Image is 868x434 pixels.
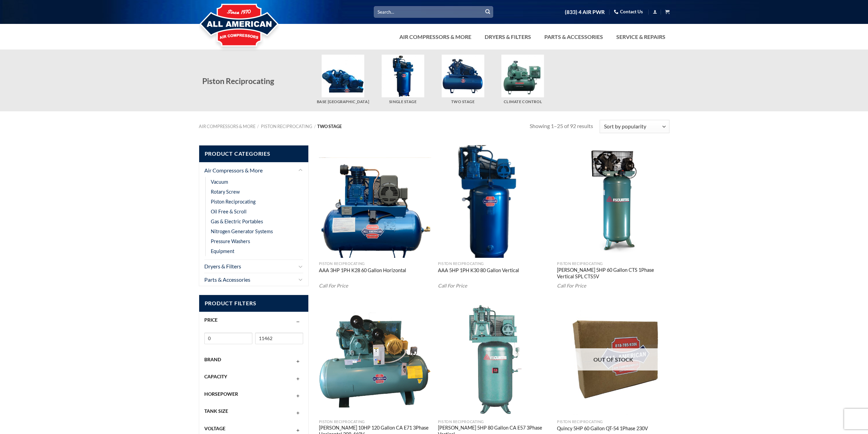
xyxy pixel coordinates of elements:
a: Vacuum [211,177,228,187]
em: Call For Price [319,283,348,289]
span: Tank Size [204,408,228,414]
a: AAA 5HP 1PH K30 80 Gallon Vertical [438,267,519,275]
span: Price [204,317,218,323]
img: Curtis 5HP 60 Gallon CTS 1Phase Vertical SPL [557,145,670,258]
h5: Base [GEOGRAPHIC_DATA] [316,99,369,104]
a: (833) 4 AIR PWR [565,6,605,18]
a: Login [653,8,657,16]
a: Nitrogen Generator Systems [211,226,273,236]
a: Parts & Accessories [204,273,296,286]
input: Min price [204,333,252,344]
img: Single Stage [382,55,424,97]
a: Piston Reciprocating [261,124,312,129]
div: Out of stock [557,348,670,371]
a: Service & Repairs [612,30,670,44]
a: Piston Reciprocating [211,197,255,207]
span: Brand [204,356,221,362]
a: Dryers & Filters [481,30,535,44]
button: Toggle [298,262,303,270]
select: Shop order [600,120,669,133]
span: / [314,124,316,129]
button: Submit [483,7,493,17]
p: Showing 1–25 of 92 results [530,122,593,130]
span: / [257,124,259,129]
span: Voltage [204,425,225,431]
a: Oil Free & Scroll [211,207,247,216]
span: Horsepower [204,391,238,397]
nav: Two Stage [199,124,530,129]
span: Product Filters [199,295,309,312]
h5: Two Stage [436,99,489,104]
p: Piston Reciprocating [438,420,550,424]
button: Toggle [298,166,303,174]
img: Climate Control [501,55,544,97]
img: Curtis 5HP 80 Gallon CA E57 3Phase Vertical [438,303,550,416]
a: Air Compressors & More [199,124,255,129]
a: Rotary Screw [211,187,240,197]
a: Pressure Washers [211,236,250,246]
a: Contact Us [614,6,643,17]
p: Piston Reciprocating [438,262,550,266]
img: Two Stage [442,55,484,97]
a: Visit product category Base Mount Pistons [316,55,369,104]
a: Parts & Accessories [540,30,607,44]
a: Gas & Electric Portables [211,216,263,226]
em: Call For Price [438,283,467,289]
p: Piston Reciprocating [557,262,670,266]
p: Piston Reciprocating [319,420,431,424]
img: Base Mount Pistons [322,55,364,97]
img: AAA 3HP 1PH K28 60 Gallon Horizontal [319,145,431,258]
p: Piston Reciprocating [319,262,431,266]
p: Piston Reciprocating [557,420,670,424]
em: Call For Price [557,283,586,289]
input: Max price [255,333,303,344]
a: Quincy 5HP 60 Gallon QT-54 1Phase 230V [557,425,648,433]
a: Visit product category Climate Control [496,55,549,104]
span: Piston Reciprocating [202,76,274,86]
img: AAA 5HP 1PH K30 80 Gallon Vertical [438,145,550,258]
img: Placeholder [557,303,670,416]
a: Dryers & Filters [204,260,296,273]
input: Search… [374,6,493,17]
img: Curtis 10HP 120 Gallon CA E71 3Phase Horizontal 208-460V [319,303,431,416]
a: Visit product category Single Stage [376,55,429,104]
span: Product Categories [199,145,309,162]
h5: Climate Control [496,99,549,104]
h5: Single Stage [376,99,429,104]
a: Visit product category Two Stage [436,55,489,104]
span: Capacity [204,374,227,379]
a: Equipment [211,246,234,256]
a: Air Compressors & More [204,164,296,177]
a: [PERSON_NAME] 5HP 60 Gallon CTS 1Phase Vertical SPL CTS5V [557,267,670,281]
a: AAA 3HP 1PH K28 60 Gallon Horizontal [319,267,406,275]
a: Air Compressors & More [395,30,475,44]
button: Toggle [298,275,303,283]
